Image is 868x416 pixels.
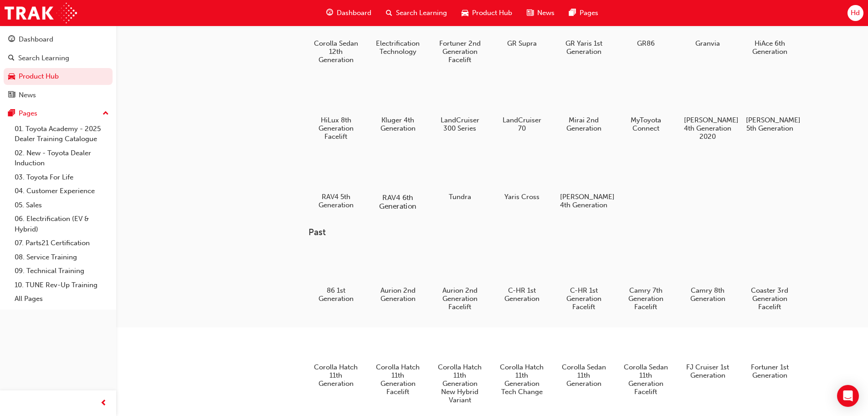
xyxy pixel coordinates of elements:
[742,74,797,136] a: [PERSON_NAME] 5th Generation
[308,227,826,237] h3: Past
[560,286,608,311] h5: C-HR 1st Generation Facelift
[746,286,794,311] h5: Coaster 3rd Generation Facelift
[19,90,36,100] div: News
[498,363,546,396] h5: Corolla Hatch 11th Generation Tech Change
[386,7,392,19] span: search-icon
[684,116,732,141] h5: [PERSON_NAME] 4th Generation 2020
[436,39,484,64] h5: Fortuner 2nd Generation Facelift
[374,39,422,56] h5: Electrification Technology
[11,198,113,212] a: 05. Sales
[326,7,333,19] span: guage-icon
[684,39,732,47] h5: Granvia
[4,31,113,48] a: Dashboard
[5,3,77,23] img: Trak
[11,184,113,198] a: 04. Customer Experience
[337,8,371,18] span: Dashboard
[494,74,549,136] a: LandCruiser 70
[11,250,113,264] a: 08. Service Training
[4,105,113,122] button: Pages
[560,39,608,56] h5: GR Yaris 1st Generation
[519,4,562,22] a: news-iconNews
[580,8,598,18] span: Pages
[308,151,363,212] a: RAV4 5th Generation
[308,322,363,391] a: Corolla Hatch 11th Generation
[680,322,735,383] a: FJ Cruiser 1st Generation
[432,151,487,204] a: Tundra
[312,116,360,141] h5: HiLux 8th Generation Facelift
[18,53,69,63] div: Search Learning
[742,245,797,315] a: Coaster 3rd Generation Facelift
[556,245,611,315] a: C-HR 1st Generation Facelift
[618,245,673,315] a: Camry 7th Generation Facelift
[100,398,107,409] span: prev-icon
[4,29,113,105] button: DashboardSearch LearningProduct HubNews
[312,193,360,209] h5: RAV4 5th Generation
[746,116,794,132] h5: [PERSON_NAME] 5th Generation
[4,50,113,67] a: Search Learning
[8,110,15,118] span: pages-icon
[560,363,608,388] h5: Corolla Sedan 11th Generation
[103,108,109,120] span: up-icon
[396,8,447,18] span: Search Learning
[436,193,484,201] h5: Tundra
[11,278,113,292] a: 10. TUNE Rev-Up Training
[319,4,379,22] a: guage-iconDashboard
[19,34,53,45] div: Dashboard
[618,74,673,136] a: MyToyota Connect
[370,74,425,136] a: Kluger 4th Generation
[432,74,487,136] a: LandCruiser 300 Series
[312,286,360,303] h5: 86 1st Generation
[11,236,113,250] a: 07. Parts21 Certification
[11,264,113,278] a: 09. Technical Training
[8,91,15,100] span: news-icon
[379,4,454,22] a: search-iconSearch Learning
[562,4,606,22] a: pages-iconPages
[374,116,422,132] h5: Kluger 4th Generation
[622,116,670,132] h5: MyToyota Connect
[684,363,732,379] h5: FJ Cruiser 1st Generation
[11,146,113,170] a: 02. New - Toyota Dealer Induction
[11,170,113,184] a: 03. Toyota For Life
[308,74,363,144] a: HiLux 8th Generation Facelift
[308,245,363,306] a: 86 1st Generation
[560,116,608,132] h5: Mirai 2nd Generation
[436,286,484,311] h5: Aurion 2nd Generation Facelift
[498,39,546,47] h5: GR Supra
[370,151,425,212] a: RAV4 6th Generation
[527,7,534,19] span: news-icon
[742,322,797,383] a: Fortuner 1st Generation
[622,286,670,311] h5: Camry 7th Generation Facelift
[372,193,423,211] h5: RAV4 6th Generation
[370,245,425,306] a: Aurion 2nd Generation
[462,7,468,19] span: car-icon
[847,5,863,21] button: Hd
[436,363,484,404] h5: Corolla Hatch 11th Generation New Hybrid Variant
[11,122,113,146] a: 01. Toyota Academy - 2025 Dealer Training Catalogue
[494,322,549,400] a: Corolla Hatch 11th Generation Tech Change
[374,363,422,396] h5: Corolla Hatch 11th Generation Facelift
[4,87,113,104] a: News
[680,245,735,306] a: Camry 8th Generation
[498,286,546,303] h5: C-HR 1st Generation
[618,322,673,400] a: Corolla Sedan 11th Generation Facelift
[569,7,576,19] span: pages-icon
[11,292,113,306] a: All Pages
[498,193,546,201] h5: Yaris Cross
[432,322,487,408] a: Corolla Hatch 11th Generation New Hybrid Variant
[436,116,484,132] h5: LandCruiser 300 Series
[837,385,859,407] div: Open Intercom Messenger
[494,245,549,306] a: C-HR 1st Generation
[622,39,670,47] h5: GR86
[684,286,732,303] h5: Camry 8th Generation
[8,73,15,81] span: car-icon
[374,286,422,303] h5: Aurion 2nd Generation
[19,108,37,119] div: Pages
[8,36,15,44] span: guage-icon
[312,363,360,388] h5: Corolla Hatch 11th Generation
[680,74,735,144] a: [PERSON_NAME] 4th Generation 2020
[494,151,549,204] a: Yaris Cross
[556,322,611,391] a: Corolla Sedan 11th Generation
[556,74,611,136] a: Mirai 2nd Generation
